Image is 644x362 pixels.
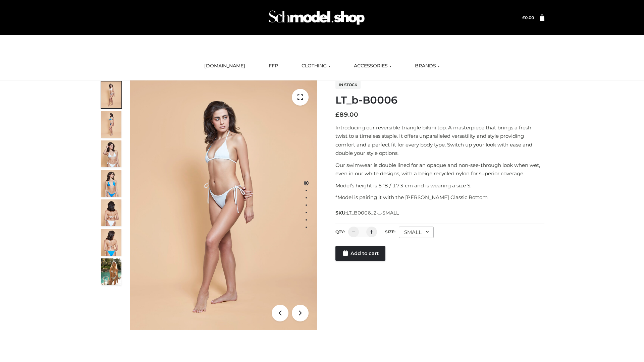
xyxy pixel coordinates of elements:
a: FFP [264,59,283,73]
img: ArielClassicBikiniTop_CloudNine_AzureSky_OW114ECO_3-scaled.jpg [101,140,121,167]
bdi: 0.00 [522,15,534,20]
img: ArielClassicBikiniTop_CloudNine_AzureSky_OW114ECO_4-scaled.jpg [101,170,121,197]
p: Model’s height is 5 ‘8 / 173 cm and is wearing a size S. [335,181,544,190]
label: QTY: [335,229,345,234]
span: LT_B0006_2-_-SMALL [346,210,399,216]
div: SMALL [399,227,434,238]
a: ACCESSORIES [349,59,396,73]
img: ArielClassicBikiniTop_CloudNine_AzureSky_OW114ECO_8-scaled.jpg [101,229,121,256]
span: £ [522,15,525,20]
img: ArielClassicBikiniTop_CloudNine_AzureSky_OW114ECO_1 [130,80,317,330]
bdi: 89.00 [335,111,358,118]
a: Add to cart [335,246,385,261]
img: Arieltop_CloudNine_AzureSky2.jpg [101,258,121,285]
a: CLOTHING [297,59,335,73]
img: ArielClassicBikiniTop_CloudNine_AzureSky_OW114ECO_1-scaled.jpg [101,81,121,108]
p: Introducing our reversible triangle bikini top. A masterpiece that brings a fresh twist to a time... [335,123,544,158]
a: [DOMAIN_NAME] [199,59,250,73]
span: SKU: [335,209,399,217]
span: In stock [335,81,361,89]
label: Size: [385,229,395,234]
a: BRANDS [410,59,445,73]
img: ArielClassicBikiniTop_CloudNine_AzureSky_OW114ECO_2-scaled.jpg [101,111,121,138]
img: Schmodel Admin 964 [266,4,367,31]
p: *Model is pairing it with the [PERSON_NAME] Classic Bottom [335,193,544,202]
img: ArielClassicBikiniTop_CloudNine_AzureSky_OW114ECO_7-scaled.jpg [101,199,121,226]
h1: LT_b-B0006 [335,94,544,106]
span: £ [335,111,339,118]
p: Our swimwear is double lined for an opaque and non-see-through look when wet, even in our white d... [335,161,544,178]
a: £0.00 [522,15,534,20]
